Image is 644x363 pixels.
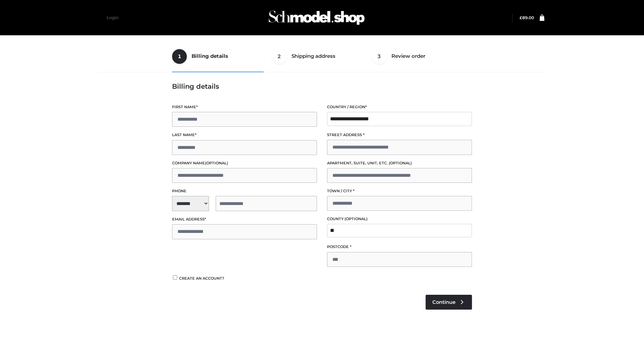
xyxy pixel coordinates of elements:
[107,15,118,20] a: Login
[205,161,228,165] span: (optional)
[172,216,317,223] label: Email address
[179,276,224,281] span: Create an account?
[389,161,412,165] span: (optional)
[172,160,317,166] label: Company name
[172,82,472,90] h3: Billing details
[520,15,534,20] bdi: 89.00
[327,160,472,166] label: Apartment, suite, unit, etc.
[520,15,534,20] a: £89.00
[327,216,472,222] label: County
[327,132,472,138] label: Street address
[172,188,317,194] label: Phone
[426,295,472,310] a: Continue
[172,132,317,138] label: Last name
[172,104,317,110] label: First name
[327,244,472,250] label: Postcode
[344,216,368,221] span: (optional)
[327,104,472,110] label: Country / Region
[266,4,367,31] img: Schmodel Admin 964
[327,188,472,194] label: Town / City
[432,299,455,305] span: Continue
[172,275,178,280] input: Create an account?
[520,15,522,20] span: £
